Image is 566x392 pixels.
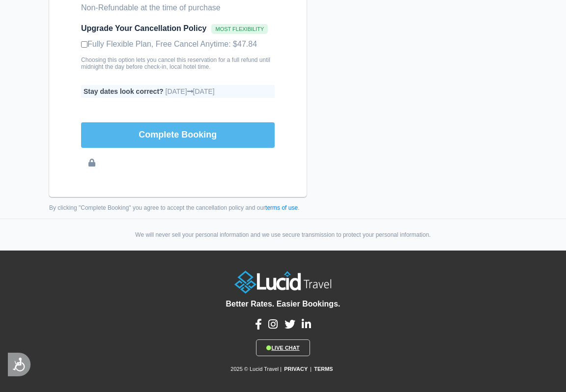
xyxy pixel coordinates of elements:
a: Privacy [282,366,310,372]
span: [DATE] [DATE] [166,87,215,95]
b: Stay dates look correct? [84,87,164,95]
span: Most Flexibility [211,24,268,34]
button: Complete Booking [81,122,275,148]
label: Fully Flexible Plan, Free Cancel Anytime: $47.84 [81,40,257,48]
p: Non-Refundable at the time of purchase [81,3,275,12]
a: Live Chat [256,339,310,356]
a: Terms [311,366,336,372]
small: Choosing this option lets you cancel this reservation for a full refund until midnight the day be... [81,56,275,70]
span: Upgrade Your Cancellation Policy [81,24,275,34]
div: We will never sell your personal information and we use secure transmission to protect your perso... [39,231,527,238]
img: Lucid Travel [234,265,332,298]
small: By clicking "Complete Booking" you agree to accept the cancellation policy and our . [49,204,307,211]
a: terms of use [265,204,298,211]
iframe: Drift Widget Chat Controller [517,343,554,380]
input: Fully Flexible Plan, Free Cancel Anytime: $47.84 [81,41,87,48]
